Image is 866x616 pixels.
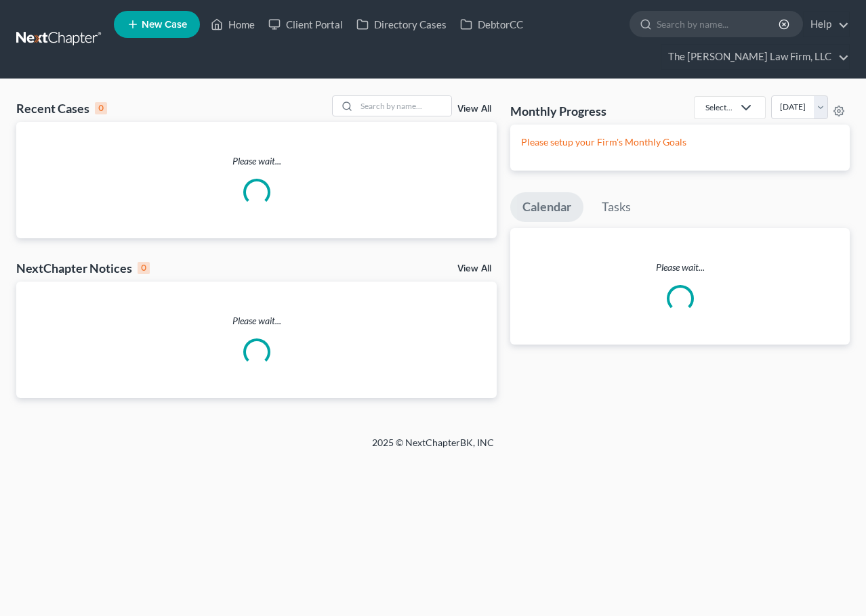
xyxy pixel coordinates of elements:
a: Home [204,12,262,37]
p: Please wait... [510,261,850,274]
div: Select... [705,102,733,113]
p: Please wait... [16,314,497,328]
a: DebtorCC [453,12,530,37]
input: Search by name... [356,96,451,116]
div: 2025 © NextChapterBK, INC [47,436,819,460]
div: 0 [138,262,150,274]
a: Client Portal [262,12,350,37]
a: View All [457,264,491,273]
div: NextChapter Notices [16,260,150,276]
p: Please wait... [16,154,497,168]
a: The [PERSON_NAME] Law Firm, LLC [661,45,849,69]
input: Search by name... [657,12,781,37]
a: Help [804,12,849,37]
a: Calendar [510,192,583,222]
a: Tasks [590,192,643,222]
div: Recent Cases [16,100,107,116]
p: Please setup your Firm's Monthly Goals [521,135,839,149]
div: 0 [95,102,107,114]
a: View All [457,104,491,114]
a: Directory Cases [350,12,453,37]
h3: Monthly Progress [510,103,606,119]
span: New Case [142,20,187,30]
